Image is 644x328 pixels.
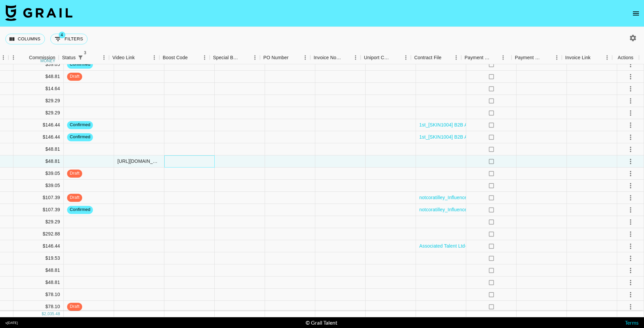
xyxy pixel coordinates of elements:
[263,51,288,64] div: PO Number
[82,49,89,56] span: 3
[13,228,64,240] div: $292.88
[13,59,64,71] div: $39.05
[625,204,636,216] button: select merge strategy
[618,51,634,64] div: Actions
[441,53,451,62] button: Sort
[391,53,401,62] button: Sort
[591,53,600,62] button: Sort
[67,194,82,201] span: draft
[67,122,93,128] span: confirmed
[625,277,636,288] button: select merge strategy
[210,51,260,64] div: Special Booking Type
[62,51,76,64] div: Status
[240,53,250,62] button: Sort
[112,51,135,64] div: Video Link
[625,71,636,82] button: select merge strategy
[13,107,64,119] div: $29.29
[314,51,341,64] div: Invoice Notes
[13,71,64,83] div: $48.81
[629,7,643,20] button: open drawer
[602,52,612,63] button: Menu
[188,53,197,62] button: Sort
[461,51,512,64] div: Payment Sent
[612,51,639,64] div: Actions
[76,53,85,62] button: Show filters
[625,83,636,95] button: select merge strategy
[13,143,64,155] div: $48.81
[13,252,64,264] div: $19.53
[67,61,93,68] span: confirmed
[625,253,636,264] button: select merge strategy
[351,52,361,63] button: Menu
[5,34,45,44] button: Select columns
[512,51,562,64] div: Payment Sent Date
[419,243,515,249] a: Associated Talent Ltd-Order Confirmation.pdf
[200,52,210,63] button: Menu
[625,289,636,300] button: select merge strategy
[625,228,636,240] button: select merge strategy
[13,277,64,289] div: $48.81
[419,134,527,140] a: 1st_[SKIN1004] B2B Agreement_grwmbysaraa.pdf
[99,52,109,63] button: Menu
[625,241,636,252] button: select merge strategy
[67,207,93,213] span: confirmed
[42,311,44,317] div: $
[85,53,95,62] button: Sort
[67,73,82,80] span: draft
[341,53,351,62] button: Sort
[361,51,411,64] div: Uniport Contact Email
[13,289,64,301] div: $78.10
[625,144,636,155] button: select merge strategy
[625,319,639,326] a: Terms
[40,59,55,63] div: money
[419,121,527,128] a: 1st_[SKIN1004] B2B Agreement_grwmbysaraa.pdf
[13,216,64,228] div: $29.29
[300,52,310,63] button: Menu
[44,311,60,317] div: 2,035.48
[625,168,636,179] button: select merge strategy
[13,168,64,180] div: $39.05
[13,264,64,277] div: $48.81
[59,32,65,38] span: 4
[491,53,500,62] button: Sort
[13,131,64,143] div: $146.44
[5,5,72,21] img: Grail Talent
[625,119,636,131] button: select merge strategy
[13,301,64,313] div: $78.10
[135,53,144,62] button: Sort
[19,53,29,62] button: Sort
[625,156,636,167] button: select merge strategy
[419,194,589,201] a: notcoratilley_Influencer Promotion Terms-KOL_DFSYYYXKOL20250724002.pdf
[625,216,636,228] button: select merge strategy
[163,51,188,64] div: Boost Code
[13,155,64,168] div: $48.81
[364,51,391,64] div: Uniport Contact Email
[59,51,109,64] div: Status
[149,52,159,63] button: Menu
[310,51,361,64] div: Invoice Notes
[625,301,636,313] button: select merge strategy
[13,119,64,131] div: $146.44
[67,303,82,310] span: draft
[13,192,64,204] div: $107.39
[565,51,591,64] div: Invoice Link
[13,95,64,107] div: $29.29
[562,51,612,64] div: Invoice Link
[625,180,636,191] button: select merge strategy
[625,265,636,276] button: select merge strategy
[625,107,636,119] button: select merge strategy
[67,170,82,177] span: draft
[117,158,161,165] div: https://www.tiktok.com/@mercedes_anmarie/video/7539620119710797069
[13,204,64,216] div: $107.39
[159,51,210,64] div: Boost Code
[625,192,636,204] button: select merge strategy
[625,132,636,143] button: select merge strategy
[288,53,298,62] button: Sort
[260,51,310,64] div: PO Number
[5,321,18,325] div: v [DATE]
[13,180,64,192] div: $39.05
[451,52,461,63] button: Menu
[498,52,508,63] button: Menu
[13,240,64,252] div: $146.44
[29,51,55,64] div: Commission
